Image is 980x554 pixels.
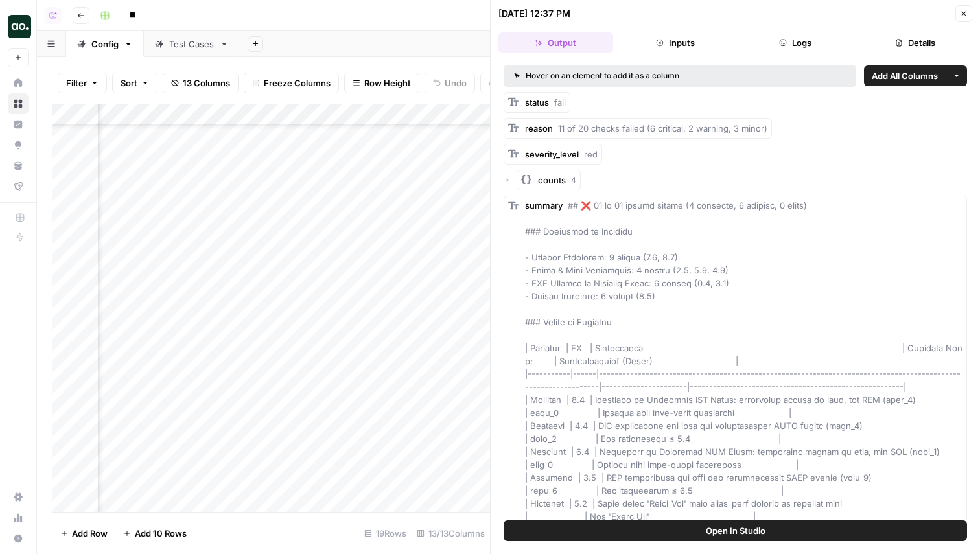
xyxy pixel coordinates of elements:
button: Logs [738,32,853,53]
span: Sort [121,76,137,89]
a: Insights [8,114,29,135]
span: summary [525,200,563,211]
span: 4 [571,174,576,186]
a: Flightpath [8,176,29,197]
span: Add All Columns [872,69,938,82]
a: Settings [8,487,29,507]
span: fail [554,97,566,108]
button: counts4 [517,170,581,190]
button: Output [498,32,613,53]
div: Test Cases [169,38,215,51]
button: Open In Studio [504,520,967,541]
button: Sort [112,73,157,93]
span: reason [525,123,553,133]
button: Help + Support [8,528,29,549]
a: Test Cases [144,31,240,57]
button: Filter [58,73,107,93]
a: Browse [8,93,29,114]
span: red [584,149,598,159]
span: Open In Studio [706,524,765,537]
button: 13 Columns [163,73,239,93]
button: Add Row [52,523,115,544]
span: Add 10 Rows [135,527,187,540]
a: Your Data [8,156,29,176]
button: Add 10 Rows [115,523,194,544]
img: Power Steps QA Logo [8,15,31,38]
button: Add All Columns [864,65,946,86]
button: Details [857,32,972,53]
span: counts [538,174,566,187]
a: Home [8,73,29,93]
span: Undo [445,76,467,89]
a: Opportunities [8,135,29,156]
button: Undo [425,73,475,93]
span: severity_level [525,149,579,159]
button: Freeze Columns [244,73,339,93]
div: Config [91,38,119,51]
div: 19 Rows [359,523,412,544]
span: status [525,97,549,108]
span: Add Row [72,527,108,540]
span: Freeze Columns [264,76,331,89]
button: Row Height [344,73,419,93]
a: Config [66,31,144,57]
a: Usage [8,507,29,528]
span: Filter [66,76,87,89]
div: [DATE] 12:37 PM [498,7,570,20]
span: 11 of 20 checks failed (6 critical, 2 warning, 3 minor) [558,123,767,133]
button: Workspace: Power Steps QA [8,10,29,43]
button: Inputs [618,32,733,53]
div: Hover on an element to add it as a column [514,70,763,82]
span: 13 Columns [183,76,230,89]
span: Row Height [364,76,411,89]
div: 13/13 Columns [412,523,490,544]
